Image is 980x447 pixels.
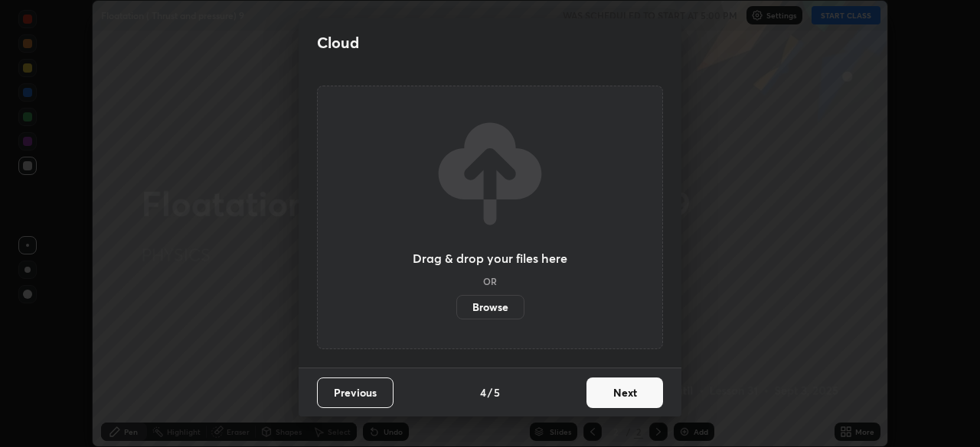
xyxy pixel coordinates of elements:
[413,252,567,264] h3: Drag & drop your files here
[317,377,394,408] button: Previous
[317,33,359,53] h2: Cloud
[586,377,663,408] button: Next
[480,384,486,400] h4: 4
[494,384,500,400] h4: 5
[488,384,492,400] h4: /
[483,277,497,286] h5: OR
